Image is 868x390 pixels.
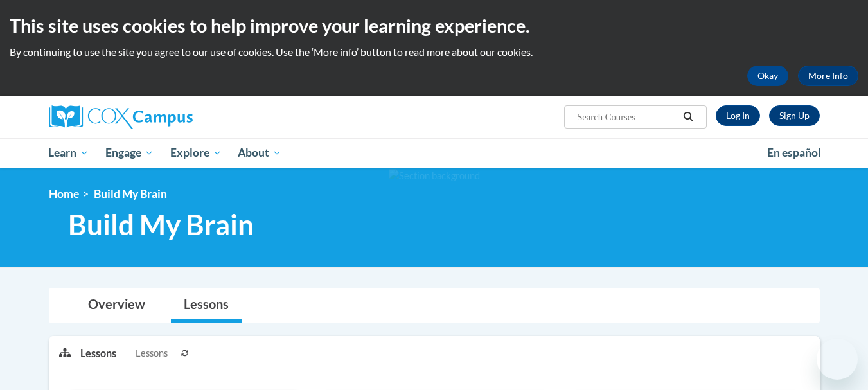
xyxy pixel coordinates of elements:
a: Overview [75,288,158,323]
a: Explore [162,138,230,168]
span: En español [767,146,821,159]
a: More Info [798,66,858,86]
span: Build My Brain [68,208,254,242]
a: Register [769,105,820,126]
a: Cox Campus [49,105,293,129]
span: Lessons [136,346,168,360]
h2: This site uses cookies to help improve your learning experience. [10,13,858,39]
input: Search Courses [576,109,678,125]
a: About [229,138,290,168]
span: Engage [105,145,154,161]
p: Lessons [80,346,116,360]
span: Learn [48,145,89,161]
button: Search [678,109,698,125]
span: Build My Brain [94,187,167,200]
div: Main menu [30,138,839,168]
a: Lessons [171,288,242,323]
button: Okay [747,66,788,86]
img: Cox Campus [49,105,193,129]
a: Home [49,187,79,200]
a: Engage [97,138,162,168]
a: Log In [716,105,760,126]
p: By continuing to use the site you agree to our use of cookies. Use the ‘More info’ button to read... [10,45,858,59]
iframe: Button to launch messaging window, conversation in progress [817,339,858,380]
img: Section background [389,169,480,183]
span: Explore [170,145,222,161]
span: About [238,145,281,161]
a: En español [759,139,829,166]
a: Learn [40,138,98,168]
